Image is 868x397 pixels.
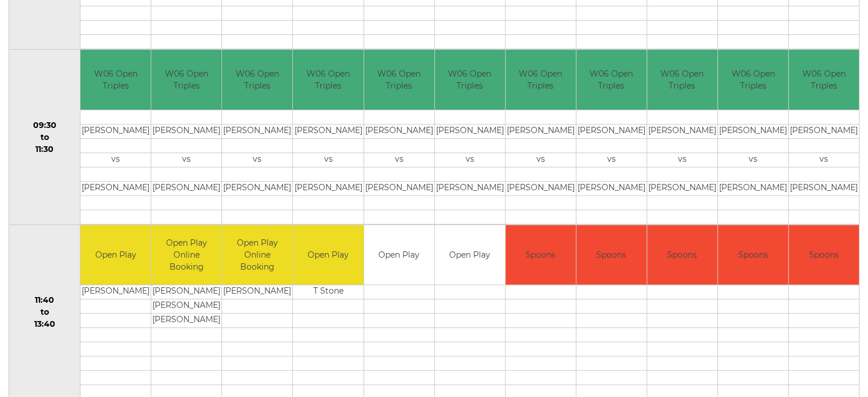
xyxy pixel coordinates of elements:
td: Spoons [718,225,788,285]
td: [PERSON_NAME] [293,124,363,138]
td: W06 Open Triples [576,50,647,110]
td: [PERSON_NAME] [364,181,434,195]
td: [PERSON_NAME] [293,181,363,195]
td: W06 Open Triples [789,50,859,110]
td: Open Play [293,225,363,285]
td: [PERSON_NAME] [576,124,647,138]
td: [PERSON_NAME] [647,124,717,138]
td: W06 Open Triples [506,50,576,110]
td: Open Play [364,225,434,285]
td: vs [647,153,717,167]
td: [PERSON_NAME] [789,181,859,195]
td: Spoons [506,225,576,285]
td: [PERSON_NAME] [80,285,151,299]
td: vs [506,153,576,167]
td: [PERSON_NAME] [576,181,647,195]
td: T Stone [293,285,363,299]
td: [PERSON_NAME] [506,124,576,138]
td: W06 Open Triples [293,50,363,110]
td: Open Play Online Booking [151,225,221,285]
td: vs [222,153,292,167]
td: W06 Open Triples [222,50,292,110]
td: vs [151,153,221,167]
td: 09:30 to 11:30 [9,50,80,225]
td: W06 Open Triples [151,50,221,110]
td: vs [576,153,647,167]
td: vs [80,153,151,167]
td: W06 Open Triples [80,50,151,110]
td: [PERSON_NAME] [718,181,788,195]
td: vs [789,153,859,167]
td: [PERSON_NAME] [151,285,221,299]
td: [PERSON_NAME] [506,181,576,195]
td: vs [718,153,788,167]
td: [PERSON_NAME] [364,124,434,138]
td: Spoons [647,225,717,285]
td: Spoons [789,225,859,285]
td: [PERSON_NAME] [435,181,505,195]
td: Open Play Online Booking [222,225,292,285]
td: [PERSON_NAME] [789,124,859,138]
td: [PERSON_NAME] [222,181,292,195]
td: [PERSON_NAME] [151,299,221,314]
td: [PERSON_NAME] [718,124,788,138]
td: vs [435,153,505,167]
td: W06 Open Triples [718,50,788,110]
td: vs [293,153,363,167]
td: W06 Open Triples [364,50,434,110]
td: [PERSON_NAME] [647,181,717,195]
td: vs [364,153,434,167]
td: W06 Open Triples [435,50,505,110]
td: Open Play [435,225,505,285]
td: Open Play [80,225,151,285]
td: [PERSON_NAME] [151,314,221,328]
td: [PERSON_NAME] [151,124,221,138]
td: [PERSON_NAME] [80,181,151,195]
td: Spoons [576,225,647,285]
td: W06 Open Triples [647,50,717,110]
td: [PERSON_NAME] [80,124,151,138]
td: [PERSON_NAME] [222,285,292,299]
td: [PERSON_NAME] [151,181,221,195]
td: [PERSON_NAME] [435,124,505,138]
td: [PERSON_NAME] [222,124,292,138]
